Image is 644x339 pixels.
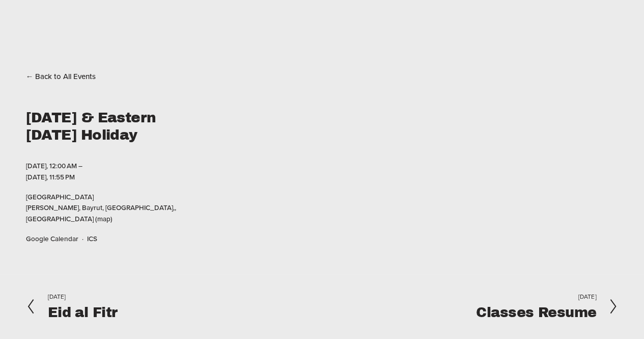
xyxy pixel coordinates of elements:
a: (map) [95,214,113,224]
div: [DATE] [48,294,118,300]
h2: Classes Resume [476,306,596,320]
span: [GEOGRAPHIC_DATA] [26,214,94,224]
a: Google Calendar [26,233,78,244]
a: Back to All Events [26,69,96,83]
div: [DATE] [476,294,596,300]
a: [DATE] Eid al Fitr [26,294,118,320]
a: [DATE] Classes Resume [476,294,618,320]
h1: [DATE] & Eastern [DATE] Holiday [26,109,204,143]
time: [DATE] [26,161,49,171]
span: Bayrut, [GEOGRAPHIC_DATA], [82,202,176,213]
time: 12:00 AM [49,161,77,171]
time: [DATE] [26,172,49,182]
h2: Eid al Fitr [48,306,118,320]
span: [GEOGRAPHIC_DATA] [26,192,204,203]
time: 11:55 PM [49,172,75,182]
span: [PERSON_NAME] [26,202,82,213]
a: ICS [87,233,97,244]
